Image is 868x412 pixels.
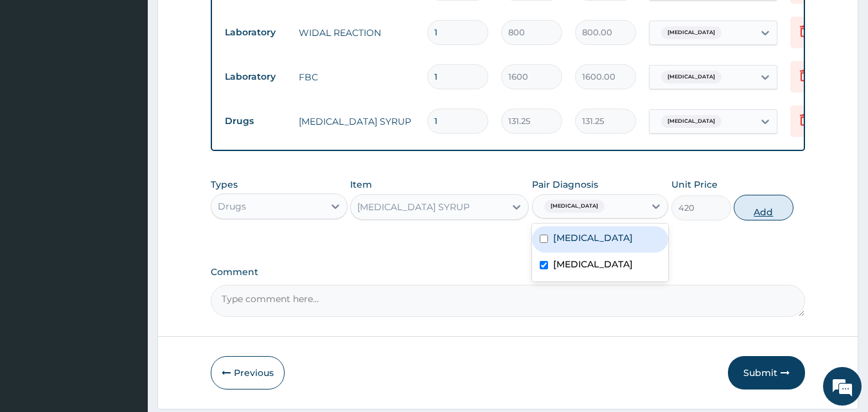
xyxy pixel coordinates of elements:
[24,64,52,96] img: d_794563401_company_1708531726252_794563401
[544,200,605,213] span: [MEDICAL_DATA]
[350,178,372,191] label: Item
[218,109,292,133] td: Drugs
[532,178,598,191] label: Pair Diagnosis
[211,179,238,190] label: Types
[292,20,421,46] td: WIDAL REACTION
[6,275,245,320] textarea: Type your message and hit 'Enter'
[218,65,292,89] td: Laboratory
[67,72,216,89] div: Chat with us now
[211,356,285,390] button: Previous
[661,115,722,128] span: [MEDICAL_DATA]
[671,178,718,191] label: Unit Price
[728,356,805,390] button: Submit
[553,258,633,271] label: [MEDICAL_DATA]
[661,71,722,84] span: [MEDICAL_DATA]
[218,200,246,213] div: Drugs
[211,267,806,278] label: Comment
[292,109,421,134] td: [MEDICAL_DATA] SYRUP
[75,124,177,254] span: We're online!
[357,201,470,213] div: [MEDICAL_DATA] SYRUP
[211,6,242,37] div: Minimize live chat window
[661,26,722,39] span: [MEDICAL_DATA]
[734,195,793,220] button: Add
[292,64,421,90] td: FBC
[553,231,633,244] label: [MEDICAL_DATA]
[218,21,292,44] td: Laboratory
